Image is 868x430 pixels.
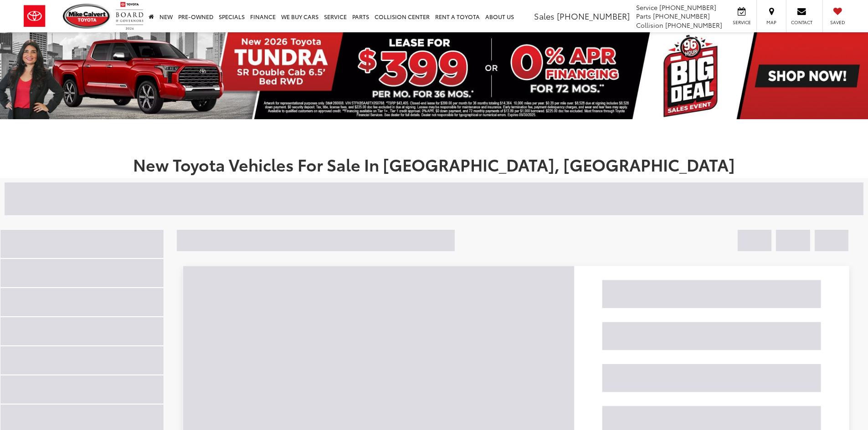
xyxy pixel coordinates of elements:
[557,10,630,22] span: [PHONE_NUMBER]
[63,4,111,29] img: Mike Calvert Toyota
[791,19,812,25] span: Contact
[534,10,555,22] span: Sales
[827,19,847,25] span: Saved
[636,11,651,20] span: Parts
[665,20,722,30] span: [PHONE_NUMBER]
[761,19,781,25] span: Map
[653,11,710,20] span: [PHONE_NUMBER]
[636,3,657,12] span: Service
[636,20,663,30] span: Collision
[731,19,752,25] span: Service
[659,3,716,12] span: [PHONE_NUMBER]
